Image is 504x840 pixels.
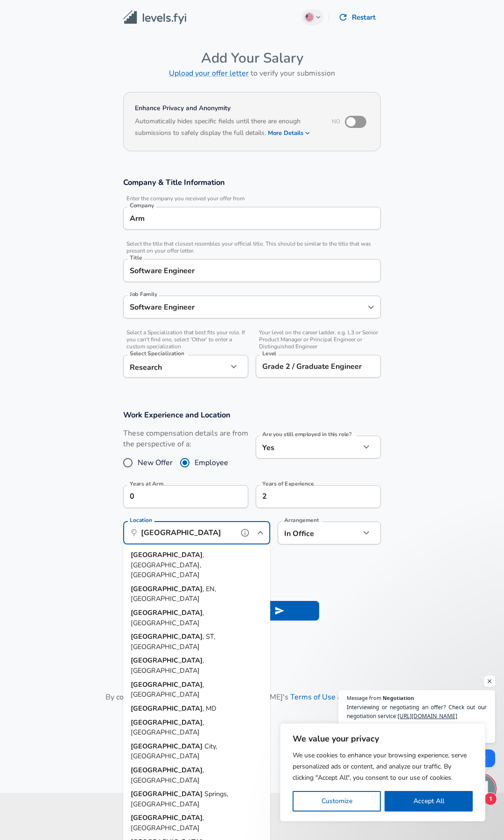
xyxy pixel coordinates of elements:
[364,301,378,314] button: Open
[131,704,203,713] strong: [GEOGRAPHIC_DATA]
[131,765,204,785] span: , [GEOGRAPHIC_DATA]
[293,750,473,784] p: We use cookies to enhance your browsing experience, serve personalized ads or content, and analyz...
[262,431,351,437] label: Are you still employed in this role?
[256,436,360,459] div: Yes
[169,68,249,78] a: Upload your offer letter
[130,291,157,297] label: Job Family
[123,49,381,67] h4: Add Your Salary
[130,481,163,487] label: Years at Arm
[332,118,340,125] span: No
[262,481,314,487] label: Years of Experience
[268,127,311,140] button: More Details
[254,526,267,539] button: Close
[278,522,346,544] div: In Office
[203,704,217,713] span: , MD
[306,14,313,21] img: English (US)
[135,104,319,113] h4: Enhance Privacy and Anonymity
[123,329,248,350] span: Select a Specialization that best fits your role. If you can't find one, select 'Other' to enter ...
[260,359,377,374] input: L3
[280,723,485,821] div: We value your privacy
[123,485,228,508] input: 0
[262,351,276,356] label: Level
[383,695,414,700] span: Negotiation
[131,608,203,617] strong: [GEOGRAPHIC_DATA]
[123,10,186,25] img: Levels.fyi
[123,240,381,254] span: Select the title that closest resembles your official title. This should be similar to the title ...
[301,9,324,25] button: English (US)
[256,485,360,508] input: 7
[131,584,203,593] strong: [GEOGRAPHIC_DATA]
[293,791,381,812] button: Customize
[284,517,319,523] label: Arrangement
[138,457,173,468] span: New Offer
[131,765,203,775] strong: [GEOGRAPHIC_DATA]
[123,195,381,202] span: Enter the company you received your offer from
[195,457,228,468] span: Employee
[131,656,203,665] strong: [GEOGRAPHIC_DATA]
[127,263,377,278] input: Software Engineer
[123,177,381,188] h3: Company & Title Information
[131,584,216,604] span: , EN, [GEOGRAPHIC_DATA]
[127,211,377,226] input: Google
[131,741,217,761] span: City, [GEOGRAPHIC_DATA]
[123,409,381,420] h3: Work Experience and Location
[131,608,204,628] span: , [GEOGRAPHIC_DATA]
[131,813,203,822] strong: [GEOGRAPHIC_DATA]
[131,680,204,699] span: , [GEOGRAPHIC_DATA]
[123,67,381,80] h6: to verify your submission
[131,550,204,579] span: , [GEOGRAPHIC_DATA], [GEOGRAPHIC_DATA]
[238,526,252,540] button: help
[131,632,203,641] strong: [GEOGRAPHIC_DATA]
[467,775,495,803] div: Open chat
[131,813,204,833] span: , [GEOGRAPHIC_DATA]
[135,116,319,140] h6: Automatically hides specific fields until there are enough submissions to safely display the full...
[335,7,381,27] button: Restart
[290,692,336,702] a: Terms of Use
[123,428,248,450] label: These compensation details are from the perspective of a:
[131,789,228,809] span: Springs, [GEOGRAPHIC_DATA]
[131,550,203,559] strong: [GEOGRAPHIC_DATA]
[130,203,154,208] label: Company
[127,300,363,314] input: Software Engineer
[130,517,152,523] label: Location
[131,718,203,727] strong: [GEOGRAPHIC_DATA]
[131,632,215,651] span: , ST, [GEOGRAPHIC_DATA]
[131,656,204,675] span: , [GEOGRAPHIC_DATA]
[347,703,487,738] span: Interviewing or negotiating an offer? Check out our negotiation service: Increase in your offer g...
[385,791,473,812] button: Accept All
[256,329,381,350] span: Your level on the career ladder. e.g. L3 or Senior Product Manager or Principal Engineer or Disti...
[131,789,204,798] strong: [GEOGRAPHIC_DATA]
[347,695,381,700] span: Message from
[123,355,228,378] div: Research
[130,351,184,356] label: Select Specialization
[131,680,203,689] strong: [GEOGRAPHIC_DATA]
[131,741,204,751] strong: [GEOGRAPHIC_DATA]
[293,733,473,744] p: We value your privacy
[131,718,204,737] span: , [GEOGRAPHIC_DATA]
[484,792,497,805] span: 1
[130,255,142,261] label: Title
